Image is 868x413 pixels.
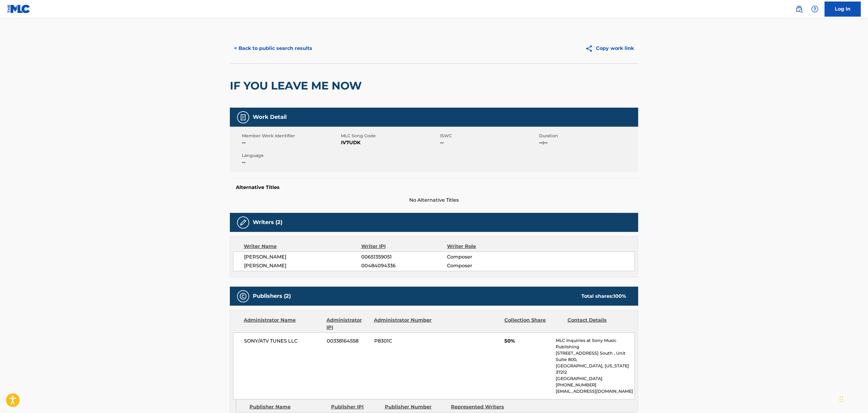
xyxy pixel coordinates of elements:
[840,390,843,408] div: Drag
[447,262,525,269] span: Composer
[613,293,626,299] span: 100 %
[567,317,626,331] div: Contact Details
[230,41,317,56] button: < Back to public search results
[796,5,803,13] img: search
[556,388,635,395] p: [EMAIL_ADDRESS][DOMAIN_NAME]
[361,253,447,261] span: 00651359051
[244,262,361,269] span: [PERSON_NAME]
[240,293,247,300] img: Publishers
[249,403,326,411] div: Publisher Name
[326,317,369,331] div: Administrator IPI
[556,376,635,382] p: [GEOGRAPHIC_DATA]
[385,403,446,411] div: Publisher Number
[236,184,632,190] h5: Alternative Titles
[244,253,361,261] span: [PERSON_NAME]
[838,384,868,413] iframe: Chat Widget
[242,133,339,139] span: Member Work Identifier
[244,243,361,250] div: Writer Name
[504,337,551,345] span: 50%
[793,3,805,15] a: Public Search
[811,5,818,13] img: help
[244,337,322,345] span: SONY/ATV TUNES LLC
[374,317,432,331] div: Administrator Number
[447,253,525,261] span: Composer
[242,152,339,159] span: Language
[440,139,538,146] span: --
[327,337,370,345] span: 00338164558
[581,41,638,56] button: Copy work link
[539,139,637,146] span: --:--
[581,293,626,300] div: Total shares:
[539,133,637,139] span: Duration
[451,403,513,411] div: Represented Writers
[242,159,339,166] span: --
[556,363,635,376] p: [GEOGRAPHIC_DATA], [US_STATE] 37212
[230,79,365,93] h2: IF YOU LEAVE ME NOW
[374,337,433,345] span: P8301C
[825,2,861,17] a: Log In
[447,243,525,250] div: Writer Role
[242,139,339,146] span: --
[504,317,563,331] div: Collection Share
[361,243,447,250] div: Writer IPI
[556,382,635,388] p: [PHONE_NUMBER]
[556,337,635,350] p: MLC Inquiries at Sony Music Publishing
[240,219,247,226] img: Writers
[7,5,31,13] img: MLC Logo
[253,219,282,226] h5: Writers (2)
[244,317,322,331] div: Administrator Name
[230,197,638,204] span: No Alternative Titles
[341,139,439,146] span: IV7UDK
[253,293,291,300] h5: Publishers (2)
[361,262,447,269] span: 00484094336
[253,114,287,121] h5: Work Detail
[341,133,439,139] span: MLC Song Code
[440,133,538,139] span: ISWC
[809,3,821,15] div: Help
[331,403,380,411] div: Publisher IPI
[585,45,596,52] img: Copy work link
[556,350,635,363] p: [STREET_ADDRESS] South , Unit Suite 800,
[240,114,247,121] img: Work Detail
